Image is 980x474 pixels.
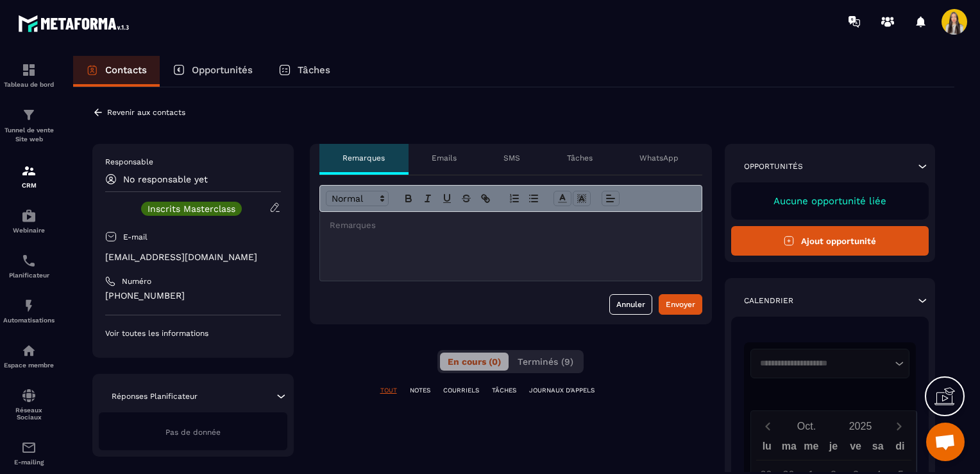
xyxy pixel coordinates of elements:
[744,195,917,207] p: Aucune opportunité liée
[432,153,457,163] p: Emails
[503,153,520,163] p: SMS
[123,232,148,242] p: E-mail
[122,276,151,286] p: Numéro
[3,459,55,466] p: E-mailing
[639,153,679,163] p: WhatsApp
[107,108,185,117] p: Revenir aux contacts
[3,317,55,324] p: Automatisations
[3,407,55,421] p: Réseaux Sociaux
[105,251,281,263] p: [EMAIL_ADDRESS][DOMAIN_NAME]
[21,163,37,179] img: formation
[123,174,208,184] p: No responsable yet
[731,226,929,256] button: Ajout opportunité
[410,386,430,395] p: NOTES
[440,353,509,371] button: En cours (0)
[21,253,37,268] img: scheduler
[3,243,55,288] a: schedulerschedulerPlanificateur
[492,386,516,395] p: TÂCHES
[160,56,266,87] a: Opportunités
[21,62,37,78] img: formation
[443,386,479,395] p: COURRIELS
[73,56,160,87] a: Contacts
[3,288,55,333] a: automationsautomationsAutomatisations
[105,157,281,167] p: Responsable
[21,343,37,358] img: automations
[3,333,55,378] a: automationsautomationsEspace membre
[3,53,55,98] a: formationformationTableau de bord
[510,353,581,371] button: Terminés (9)
[659,294,702,315] button: Envoyer
[105,328,281,338] p: Voir toutes les informations
[3,126,55,144] p: Tunnel de vente Site web
[3,182,55,189] p: CRM
[3,227,55,234] p: Webinaire
[298,64,330,76] p: Tâches
[105,290,281,302] p: [PHONE_NUMBER]
[112,391,198,401] p: Réponses Planificateur
[744,161,803,171] p: Opportunités
[518,356,573,367] span: Terminés (9)
[3,198,55,243] a: automationsautomationsWebinaire
[567,153,593,163] p: Tâches
[342,153,385,163] p: Remarques
[744,295,793,306] p: Calendrier
[3,98,55,154] a: formationformationTunnel de vente Site web
[3,81,55,88] p: Tableau de bord
[192,64,253,76] p: Opportunités
[448,356,501,367] span: En cours (0)
[926,423,965,461] div: Ouvrir le chat
[18,12,133,35] img: logo
[666,298,695,311] div: Envoyer
[105,64,147,76] p: Contacts
[21,388,37,403] img: social-network
[3,378,55,430] a: social-networksocial-networkRéseaux Sociaux
[3,362,55,369] p: Espace membre
[21,107,37,123] img: formation
[148,204,235,213] p: Inscrits Masterclass
[21,208,37,224] img: automations
[609,294,652,315] button: Annuler
[21,298,37,313] img: automations
[380,386,397,395] p: TOUT
[266,56,343,87] a: Tâches
[3,154,55,198] a: formationformationCRM
[21,440,37,455] img: email
[529,386,595,395] p: JOURNAUX D'APPELS
[3,272,55,279] p: Planificateur
[165,428,221,437] span: Pas de donnée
